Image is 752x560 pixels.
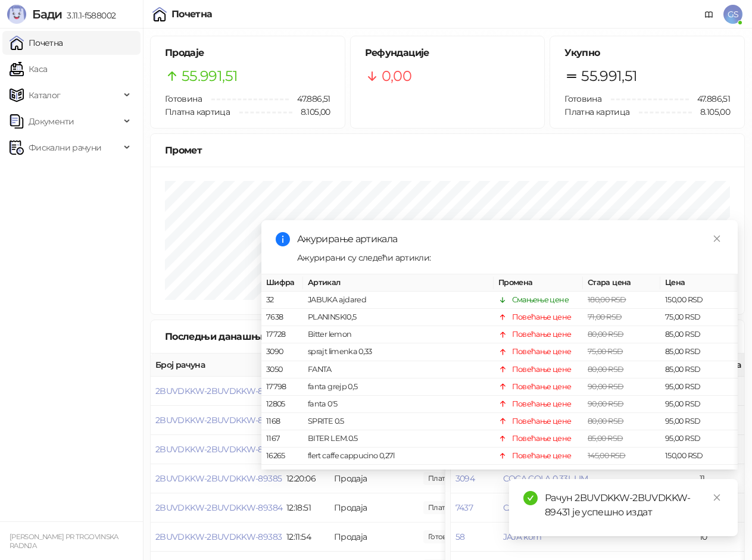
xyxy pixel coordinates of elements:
[261,292,303,309] td: 32
[165,143,730,158] div: Промет
[503,531,542,542] button: JAJA kom
[303,448,494,465] td: flert caffe cappucino 0,27l
[455,502,473,513] button: 7437
[588,399,623,408] span: 90,00 RSD
[155,415,282,426] button: 2BUVDKKW-2BUVDKKW-89387
[588,365,623,374] span: 80,00 RSD
[10,57,47,81] a: Каса
[512,329,572,340] div: Повећање цене
[512,433,572,445] div: Повећање цене
[564,46,730,60] h5: Укупно
[588,451,626,460] span: 145,00 RSD
[165,46,330,60] h5: Продаје
[155,502,282,513] button: 2BUVDKKW-2BUVDKKW-89384
[564,93,601,104] span: Готовина
[261,343,303,361] td: 3090
[512,294,569,306] div: Смањење цене
[303,361,494,378] td: FANTA
[545,491,723,520] div: Рачун 2BUVDKKW-2BUVDKKW-89431 је успешно издат
[165,107,230,117] span: Платна картица
[512,415,572,427] div: Повећање цене
[261,448,303,465] td: 16265
[723,5,742,24] span: GS
[660,274,738,292] th: Цена
[660,448,738,465] td: 150,00 RSD
[261,396,303,413] td: 12805
[564,107,629,117] span: Платна картица
[261,361,303,378] td: 3050
[10,31,63,55] a: Почетна
[329,523,419,552] td: Продаја
[581,65,637,87] span: 55.991,51
[660,396,738,413] td: 95,00 RSD
[660,343,738,361] td: 85,00 RSD
[660,465,738,482] td: 186,00 RSD
[713,234,721,243] span: close
[689,92,730,105] span: 47.886,51
[423,501,487,514] span: 570,00
[261,430,303,448] td: 1167
[660,309,738,326] td: 75,00 RSD
[303,396,494,413] td: fanta 0'5
[261,465,303,482] td: 5983
[10,533,118,550] small: [PERSON_NAME] PR TRGOVINSKA RADNJA
[261,378,303,396] td: 17798
[303,343,494,361] td: sprajt limenka 0,33
[261,413,303,430] td: 1168
[365,46,531,60] h5: Рефундације
[523,491,538,505] span: check-circle
[713,493,721,502] span: close
[660,292,738,309] td: 150,00 RSD
[165,93,202,104] span: Готовина
[588,468,626,477] span: 179,00 RSD
[261,309,303,326] td: 7638
[303,465,494,482] td: jogurt krav gus 2,8% 1kg pet imlek
[660,326,738,343] td: 85,00 RSD
[588,382,623,391] span: 90,00 RSD
[588,434,623,443] span: 85,00 RSD
[660,378,738,396] td: 95,00 RSD
[692,105,730,118] span: 8.105,00
[29,136,101,159] span: Фискални рачуни
[503,502,524,513] button: CASE
[155,444,282,455] button: 2BUVDKKW-2BUVDKKW-89386
[494,274,583,292] th: Промена
[512,346,572,358] div: Повећање цене
[29,110,74,133] span: Документи
[303,413,494,430] td: SPRITE 0.5
[512,398,572,410] div: Повећање цене
[32,7,62,21] span: Бади
[289,92,330,105] span: 47.886,51
[303,292,494,309] td: JABUKA ajdared
[588,347,623,356] span: 75,00 RSD
[303,430,494,448] td: BITER LEM.0.5
[660,430,738,448] td: 95,00 RSD
[512,450,572,462] div: Повећање цене
[512,311,572,323] div: Повећање цене
[303,326,494,343] td: Bitter lemon
[155,531,282,542] button: 2BUVDKKW-2BUVDKKW-89383
[303,274,494,292] th: Артикал
[62,10,116,21] span: 3.11.1-f588002
[588,417,623,426] span: 80,00 RSD
[588,330,623,339] span: 80,00 RSD
[7,5,26,24] img: Logo
[382,65,411,87] span: 0,00
[155,473,282,484] button: 2BUVDKKW-2BUVDKKW-89385
[660,413,738,430] td: 95,00 RSD
[261,274,303,292] th: Шифра
[583,274,660,292] th: Стара цена
[155,386,282,396] button: 2BUVDKKW-2BUVDKKW-89388
[276,232,290,246] span: info-circle
[182,65,238,87] span: 55.991,51
[710,491,723,504] a: Close
[297,232,723,246] div: Ажурирање артикала
[297,251,723,264] div: Ажурирани су следећи артикли:
[303,309,494,326] td: PLANINSKI0,5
